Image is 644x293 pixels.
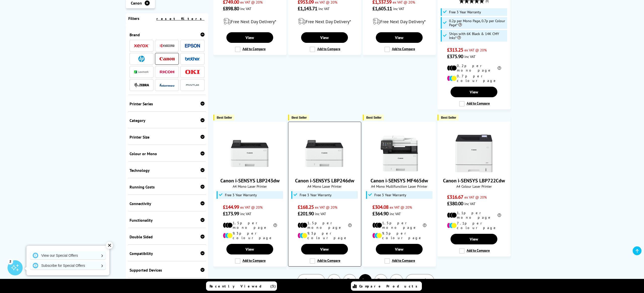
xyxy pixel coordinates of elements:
[185,82,200,88] img: Pantum
[223,210,239,217] span: £173.99
[159,69,175,75] a: Ricoh
[130,135,205,140] div: Printer Size
[447,53,463,60] span: £375.90
[138,56,145,62] img: HP
[131,1,142,6] span: Canon
[343,274,356,287] a: 3
[449,10,481,14] span: Free 3 Year Warranty
[301,32,348,43] a: View
[464,201,475,206] span: inc VAT
[372,210,389,217] span: £364.90
[130,251,205,256] div: Compatibility
[366,116,382,119] span: Best Seller
[130,218,205,223] div: Functionality
[359,284,420,288] span: Compare Products
[449,19,506,27] span: 0.2p per Mono Page, 0.7p per Colour Page*
[455,168,493,173] a: Canon i-SENSYS LBP722Cdw
[216,184,284,189] span: A4 Mono Laser Printer
[380,168,418,173] a: Canon i-SENSYS MF465dw
[351,281,422,291] a: Compare Products
[310,258,340,264] label: Add to Compare
[464,195,487,200] span: ex VAT @ 20%
[412,277,422,284] span: Next
[185,44,200,48] img: Epson
[372,204,389,210] span: £304.08
[406,274,434,287] a: Next
[210,284,276,288] span: Recently Viewed (3)
[390,211,401,216] span: inc VAT
[235,47,266,52] label: Add to Compare
[306,135,343,172] img: Canon i-SENSYS LBP246dw
[437,115,459,120] button: Best Seller
[447,194,463,200] span: £316.67
[447,47,463,53] span: £313.25
[374,274,387,287] a: 5
[159,57,175,60] img: Canon
[291,184,358,189] span: A4 Mono Laser Printer
[240,211,251,216] span: inc VAT
[447,63,501,73] li: 0.2p per mono page
[298,231,352,240] li: 9.3p per colour page
[134,83,149,88] img: Zebra
[223,231,277,240] li: 9.3p per colour page
[291,14,358,28] div: modal_delivery
[298,5,317,12] span: £1,143.71
[159,82,175,88] a: Intermec
[30,262,106,270] a: Subscribe for Special Offers
[134,71,149,74] img: Lexmark
[288,115,309,120] button: Best Seller
[447,211,501,220] li: 1.1p per mono page
[366,14,433,28] div: modal_delivery
[185,56,200,62] a: Brother
[306,168,343,173] a: Canon i-SENSYS LBP246dw
[295,177,354,184] a: Canon i-SENSYS LBP246dw
[134,82,149,88] a: Zebra
[384,47,415,52] label: Add to Compare
[106,242,113,249] div: ✕
[130,101,205,106] div: Printer Series
[390,205,412,210] span: ex VAT @ 20%
[130,151,205,156] div: Colour or Mono
[130,201,205,206] div: Connectivity
[318,6,330,11] span: inc VAT
[220,177,279,184] a: Canon i-SENSYS LBP243dw
[309,277,318,284] span: Prev
[459,101,490,107] label: Add to Compare
[130,168,205,173] div: Technology
[292,116,307,119] span: Best Seller
[384,258,415,264] label: Add to Compare
[310,47,340,52] label: Add to Compare
[130,234,205,239] div: Double Sided
[315,211,326,216] span: inc VAT
[231,168,269,173] a: Canon i-SENSYS LBP243dw
[464,54,475,59] span: inc VAT
[459,248,490,254] label: Add to Compare
[451,234,497,244] a: View
[213,115,235,120] button: Best Seller
[443,177,505,184] a: Canon i-SENSYS LBP722Cdw
[372,221,426,230] li: 1.5p per mono page
[300,193,332,197] span: Free 3 Year Warranty
[223,221,277,230] li: 1.5p per mono page
[235,258,266,264] label: Add to Compare
[130,268,205,273] div: Supported Devices
[376,244,423,254] a: View
[455,135,493,172] img: Canon i-SENSYS LBP722Cdw
[130,118,205,123] div: Category
[440,184,508,189] span: A4 Colour Laser Printer
[372,231,426,240] li: 9.3p per colour page
[128,16,139,21] span: Filters
[376,32,423,43] a: View
[328,274,341,287] a: 2
[447,221,501,230] li: 7.1p per colour page
[8,258,13,264] div: 2
[366,184,433,189] span: A4 Mono Multifunction Laser Printer
[130,32,205,37] div: Brand
[240,205,263,210] span: ex VAT @ 20%
[185,69,200,75] a: OKI
[134,69,149,75] a: Lexmark
[464,48,487,52] span: ex VAT @ 20%
[374,193,406,197] span: Free 3 Year Warranty
[447,74,501,83] li: 0.7p per colour page
[159,56,175,62] a: Canon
